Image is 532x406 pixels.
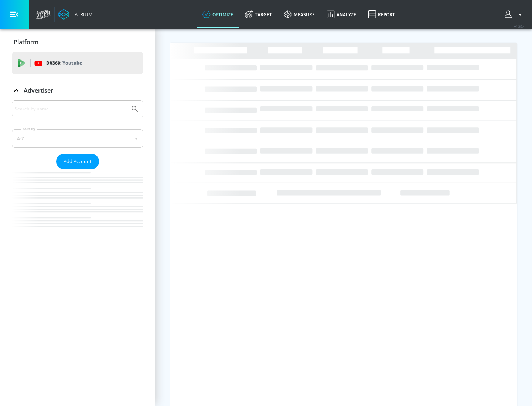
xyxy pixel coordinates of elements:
p: Youtube [62,59,82,67]
a: Analyze [321,1,362,28]
a: Target [239,1,278,28]
div: Platform [12,32,143,52]
p: DV360: [46,59,82,67]
input: Search by name [15,104,127,114]
div: DV360: Youtube [12,52,143,74]
button: Add Account [56,154,99,169]
label: Sort By [21,127,37,131]
p: Platform [14,38,38,46]
span: v 4.25.4 [514,24,525,28]
div: A-Z [12,129,143,148]
div: Advertiser [12,80,143,101]
a: Atrium [58,9,93,20]
a: optimize [197,1,239,28]
p: Advertiser [24,86,53,94]
nav: list of Advertiser [12,169,143,241]
div: Atrium [72,11,93,18]
span: Add Account [64,157,92,166]
a: Report [362,1,401,28]
div: Advertiser [12,100,143,241]
a: measure [278,1,321,28]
